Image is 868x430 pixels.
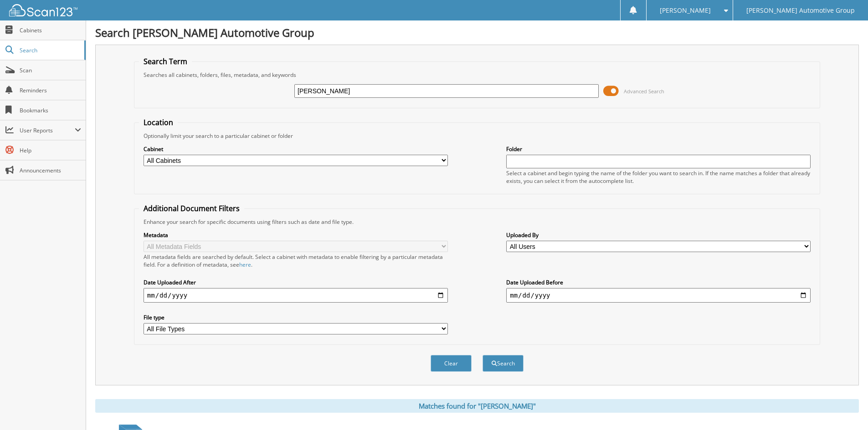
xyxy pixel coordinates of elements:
span: Advanced Search [624,88,664,95]
span: Bookmarks [20,106,81,114]
label: Uploaded By [506,231,811,239]
legend: Location [139,117,178,127]
div: Enhance your search for specific documents using filters such as date and file type. [139,218,815,226]
div: Searches all cabinets, folders, files, metadata, and keywords [139,71,815,79]
span: Scan [20,66,81,74]
label: Folder [506,145,811,153]
div: Select a cabinet and begin typing the name of the folder you want to search in. If the name match... [506,169,811,185]
span: Reminders [20,86,81,94]
input: start [144,288,448,303]
span: Search [20,46,80,54]
span: Cabinets [20,26,81,34]
h1: Search [PERSON_NAME] Automotive Group [95,25,859,40]
input: end [506,288,811,303]
button: Clear [431,355,472,372]
span: User Reports [20,126,75,134]
div: All metadata fields are searched by default. Select a cabinet with metadata to enable filtering b... [144,253,448,268]
label: Date Uploaded Before [506,278,811,286]
img: scan123-logo-white.svg [9,4,77,16]
label: Metadata [144,231,448,239]
span: [PERSON_NAME] [660,8,711,13]
legend: Additional Document Filters [139,203,244,213]
label: Date Uploaded After [144,278,448,286]
div: Optionally limit your search to a particular cabinet or folder [139,132,815,140]
div: Matches found for "[PERSON_NAME]" [95,399,859,413]
legend: Search Term [139,56,192,66]
span: Help [20,147,81,154]
span: Announcements [20,167,81,174]
label: Cabinet [144,145,448,153]
button: Search [483,355,524,372]
a: here [239,261,251,268]
span: [PERSON_NAME] Automotive Group [746,8,855,13]
label: File type [144,314,448,321]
